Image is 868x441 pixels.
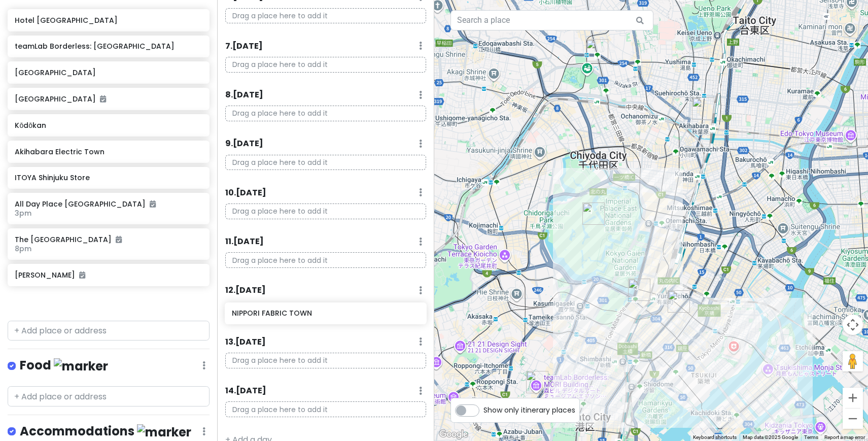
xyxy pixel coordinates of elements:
p: Drag a place here to add it [225,353,426,368]
p: Drag a place here to add it [225,155,426,171]
p: Drag a place here to add it [225,401,426,417]
button: Zoom in [843,388,863,408]
h6: 9 . [DATE] [225,139,263,149]
p: Drag a place here to add it [225,8,426,24]
a: Report a map error [824,434,865,440]
img: marker [54,358,108,374]
button: Map camera controls [843,315,863,335]
span: Show only itinerary places [483,404,575,416]
h6: 14 . [DATE] [225,386,266,396]
h6: 13 . [DATE] [225,337,266,348]
h6: 10 . [DATE] [225,188,266,198]
a: Open this area in Google Maps (opens a new window) [437,428,470,441]
h6: 12 . [DATE] [225,285,266,296]
button: Drag Pegman onto the map to open Street View [843,351,863,371]
h4: Accommodations [20,423,191,440]
button: Keyboard shortcuts [693,434,737,441]
div: The Peninsula Tokyo [628,279,650,301]
a: Terms (opens in new tab) [804,434,818,440]
p: Drag a place here to add it [225,252,426,268]
h6: 8 . [DATE] [225,90,263,100]
input: Search a place [450,10,653,30]
h6: 7 . [DATE] [225,41,263,52]
div: teamLab Borderless: MORI Building DIGITAL ART MUSEUM [526,371,548,393]
div: Kōdōkan [586,39,608,61]
p: Drag a place here to add it [225,57,426,73]
input: + Add place or address [8,321,210,341]
h4: Food [20,357,108,374]
button: Zoom out [843,409,863,429]
input: + Add place or address [8,386,210,406]
h6: 11 . [DATE] [225,236,264,247]
img: marker [137,424,191,440]
div: Ginza Itoya [668,290,690,313]
span: Map data ©2025 Google [743,434,798,440]
div: Akihabara Electric Town [692,97,714,120]
p: Drag a place here to add it [225,203,426,219]
img: Google [437,428,470,441]
p: Drag a place here to add it [225,106,426,121]
div: Imperial Palace [582,202,605,225]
